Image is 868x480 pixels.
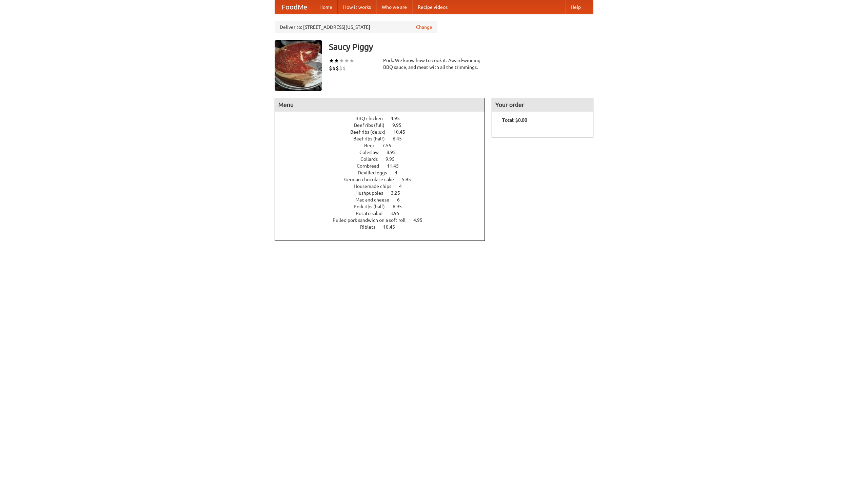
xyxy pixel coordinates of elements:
li: ★ [339,57,344,64]
li: $ [342,64,346,72]
span: Pulled pork sandwich on a soft roll [333,217,412,223]
a: Hushpuppies 3.25 [355,190,413,196]
h4: Menu [275,98,485,112]
li: $ [336,64,339,72]
a: Home [314,0,338,14]
span: 6 [397,197,407,203]
span: Beef ribs (half) [353,136,392,141]
a: Mac and cheese 6 [355,197,412,203]
span: 4.95 [391,116,407,121]
span: German chocolate cake [344,177,401,182]
li: $ [332,64,336,72]
span: 6.45 [393,136,409,141]
div: Deliver to: [STREET_ADDRESS][US_STATE] [275,21,437,33]
a: Collards 9.95 [360,156,407,162]
span: 9.95 [392,122,408,128]
a: Pulled pork sandwich on a soft roll 4.95 [333,217,435,223]
span: 3.95 [390,211,406,216]
span: 10.45 [383,224,402,230]
a: Recipe videos [412,0,453,14]
a: Beer 7.55 [364,143,404,148]
a: Housemade chips 4 [354,184,414,189]
span: Coleslaw [359,150,386,155]
li: ★ [349,57,354,64]
span: Cornbread [357,163,386,169]
a: BBQ chicken 4.95 [355,116,412,121]
a: Beef ribs (full) 9.95 [354,122,414,128]
span: 3.25 [391,190,407,196]
div: Pork. We know how to cook it. Award-winning BBQ sauce, and meat with all the trimmings. [383,57,485,71]
a: How it works [338,0,376,14]
span: 9.95 [386,156,401,162]
h4: Your order [492,98,593,112]
span: Housemade chips [354,184,398,189]
span: 10.45 [393,129,412,135]
span: 4 [395,170,404,175]
b: Total: $0.00 [502,117,527,123]
span: 4.95 [413,217,429,223]
a: Riblets 10.45 [360,224,408,230]
h3: Saucy Piggy [329,40,593,54]
span: Hushpuppies [355,190,390,196]
span: Pork ribs (half) [354,204,392,209]
li: ★ [334,57,339,64]
span: 4 [399,184,409,189]
li: $ [329,64,332,72]
a: German chocolate cake 5.95 [344,177,423,182]
a: Coleslaw 8.95 [359,150,408,155]
a: Help [565,0,586,14]
li: $ [339,64,342,72]
img: angular.jpg [275,40,322,91]
span: Riblets [360,224,382,230]
span: 8.95 [387,150,402,155]
a: Beef ribs (delux) 10.45 [350,129,418,135]
a: Devilled eggs 4 [358,170,410,175]
span: Mac and cheese [355,197,396,203]
span: BBQ chicken [355,116,390,121]
span: Beef ribs (full) [354,122,391,128]
li: ★ [329,57,334,64]
a: Pork ribs (half) 6.95 [354,204,414,209]
span: 5.95 [402,177,418,182]
a: Who we are [376,0,412,14]
span: 11.45 [387,163,406,169]
span: Beef ribs (delux) [350,129,392,135]
a: Beef ribs (half) 6.45 [353,136,414,141]
span: Devilled eggs [358,170,394,175]
span: 6.95 [393,204,409,209]
li: ★ [344,57,349,64]
span: 7.55 [382,143,398,148]
a: Potato salad 3.95 [356,211,412,216]
a: Cornbread 11.45 [357,163,411,169]
span: Potato salad [356,211,389,216]
a: Change [416,24,432,31]
a: FoodMe [275,0,314,14]
span: Beer [364,143,381,148]
span: Collards [360,156,384,162]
